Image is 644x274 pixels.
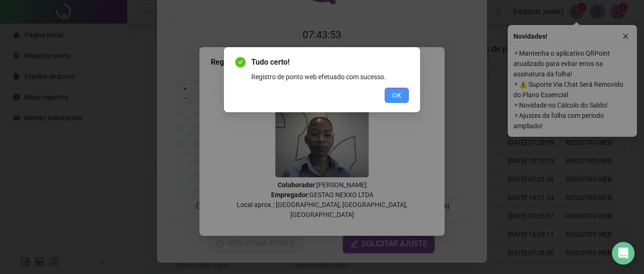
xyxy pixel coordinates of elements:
[392,90,401,100] span: OK
[251,72,409,82] div: Registro de ponto web efetuado com sucesso.
[251,57,409,68] span: Tudo certo!
[235,57,246,67] span: check-circle
[612,242,635,265] div: Open Intercom Messenger
[385,88,409,103] button: OK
